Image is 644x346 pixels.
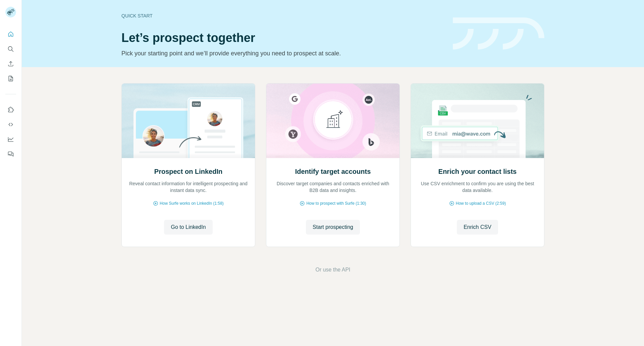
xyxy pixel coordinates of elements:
button: Or use the API [315,266,350,274]
img: banner [453,17,544,50]
span: How Surfe works on LinkedIn (1:58) [160,200,224,206]
p: Pick your starting point and we’ll provide everything you need to prospect at scale. [121,49,445,58]
h2: Prospect on LinkedIn [154,167,222,176]
div: Quick start [121,12,445,19]
button: Use Surfe API [5,118,16,131]
p: Reveal contact information for intelligent prospecting and instant data sync. [128,180,248,194]
h2: Enrich your contact lists [438,167,517,176]
span: Enrich CSV [464,223,491,231]
button: Feedback [5,148,16,160]
button: Enrich CSV [5,58,16,70]
span: Start prospecting [313,223,353,231]
img: Identify target accounts [266,84,400,158]
span: Go to LinkedIn [171,223,206,231]
h2: Identify target accounts [295,167,371,176]
button: Go to LinkedIn [164,220,212,235]
button: Use Surfe on LinkedIn [5,104,16,116]
button: Quick start [5,28,16,40]
p: Discover target companies and contacts enriched with B2B data and insights. [273,180,393,194]
button: Enrich CSV [457,220,498,235]
button: Start prospecting [306,220,360,235]
span: How to prospect with Surfe (1:30) [306,200,366,206]
img: Prospect on LinkedIn [121,84,255,158]
h1: Let’s prospect together [121,31,445,45]
span: How to upload a CSV (2:59) [456,200,506,206]
button: My lists [5,72,16,85]
img: Enrich your contact lists [411,84,544,158]
p: Use CSV enrichment to confirm you are using the best data available. [418,180,537,194]
button: Dashboard [5,133,16,145]
button: Search [5,43,16,55]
